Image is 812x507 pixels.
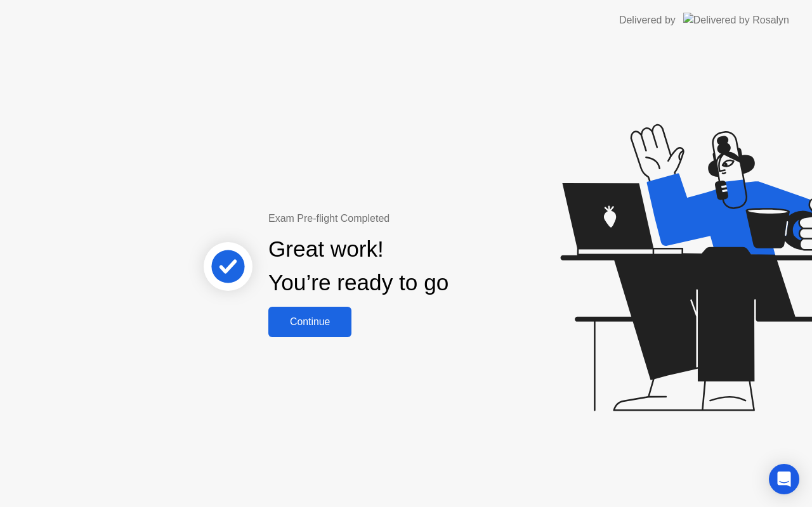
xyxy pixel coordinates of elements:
div: Exam Pre-flight Completed [268,211,530,226]
div: Open Intercom Messenger [769,464,799,494]
button: Continue [268,307,351,337]
div: Great work! You’re ready to go [268,233,449,300]
div: Delivered by [619,13,676,28]
img: Delivered by Rosalyn [683,13,789,27]
div: Continue [272,316,348,328]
